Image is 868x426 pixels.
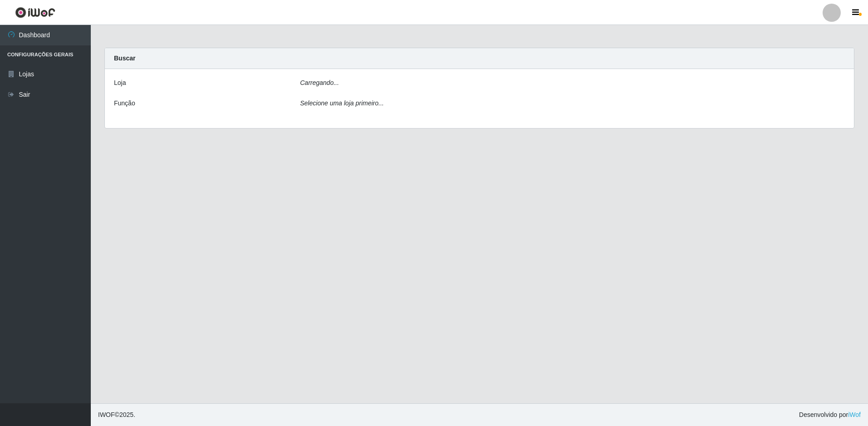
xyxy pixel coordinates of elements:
label: Função [114,99,135,108]
img: CoreUI Logo [15,7,55,18]
label: Loja [114,78,126,88]
span: IWOF [98,411,115,418]
span: © 2025 . [98,410,135,420]
i: Selecione uma loja primeiro... [300,99,384,107]
strong: Buscar [114,54,135,62]
span: Desenvolvido por [799,410,861,420]
i: Carregando... [300,79,339,86]
a: iWof [848,411,861,418]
